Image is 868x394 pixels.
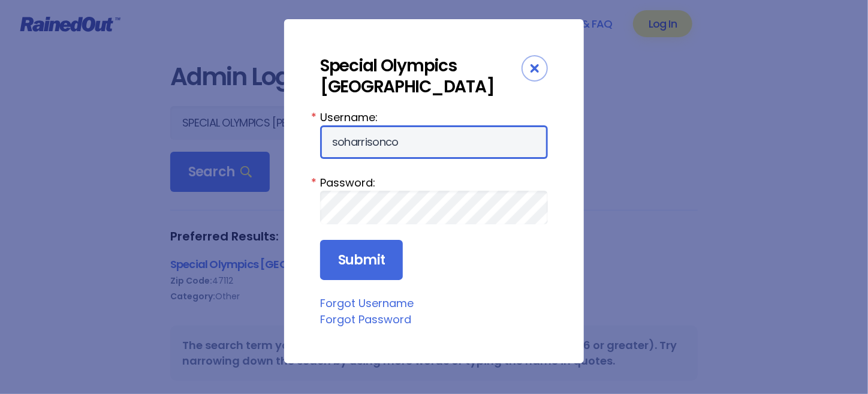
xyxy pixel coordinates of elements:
[522,55,548,82] div: Close
[320,55,522,97] div: Special Olympics [GEOGRAPHIC_DATA]
[320,175,548,191] label: Password:
[320,240,403,281] input: Submit
[320,296,414,311] a: Forgot Username
[320,312,411,327] a: Forgot Password
[320,109,548,125] label: Username:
